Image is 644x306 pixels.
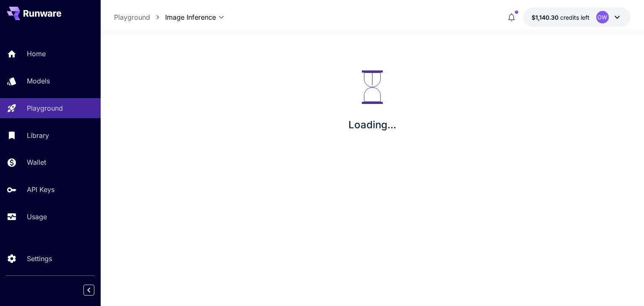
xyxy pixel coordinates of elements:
p: Loading... [348,117,396,132]
span: $1,140.30 [532,14,560,21]
nav: breadcrumb [114,12,165,22]
span: Image Inference [165,12,216,22]
p: Home [27,49,46,59]
div: OW [596,11,609,23]
p: Library [27,130,49,140]
p: Settings [27,254,52,264]
div: $1,140.29546 [532,13,589,22]
div: Collapse sidebar [90,283,101,298]
p: Usage [27,212,47,222]
a: Playground [114,12,150,22]
button: Collapse sidebar [83,285,94,296]
p: Wallet [27,157,46,167]
p: API Keys [27,184,55,194]
span: credits left [560,14,589,21]
p: Playground [27,103,63,113]
p: Models [27,76,50,86]
button: $1,140.29546OW [523,8,631,27]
